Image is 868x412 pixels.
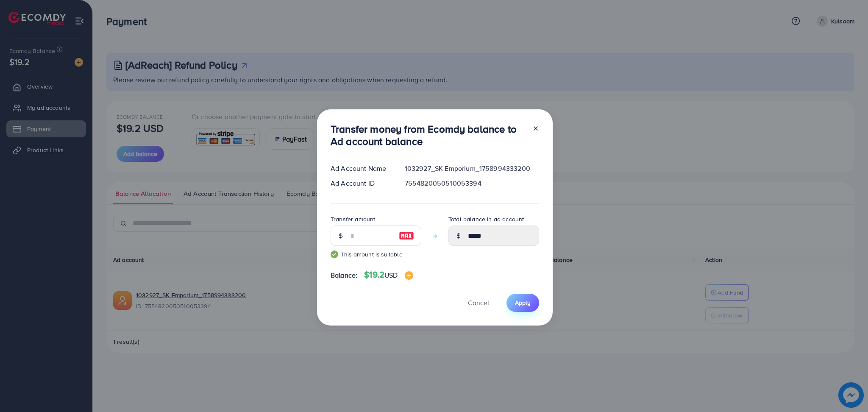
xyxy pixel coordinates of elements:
img: image [405,271,413,280]
label: Total balance in ad account [448,215,524,223]
button: Apply [506,294,539,312]
span: USD [384,270,398,280]
h3: Transfer money from Ecomdy balance to Ad account balance [331,123,526,148]
span: Balance: [331,270,357,280]
span: Cancel [468,298,489,307]
label: Transfer amount [331,215,375,223]
img: guide [331,251,338,258]
button: Cancel [457,294,500,312]
h4: $19.2 [364,270,413,280]
span: Apply [515,298,531,307]
div: Ad Account ID [324,178,398,188]
small: This amount is suitable [331,250,421,259]
div: Ad Account Name [324,164,398,173]
div: 1032927_SK Emporium_1758994333200 [398,164,546,173]
div: 7554820050510053394 [398,178,546,188]
img: image [399,231,414,241]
